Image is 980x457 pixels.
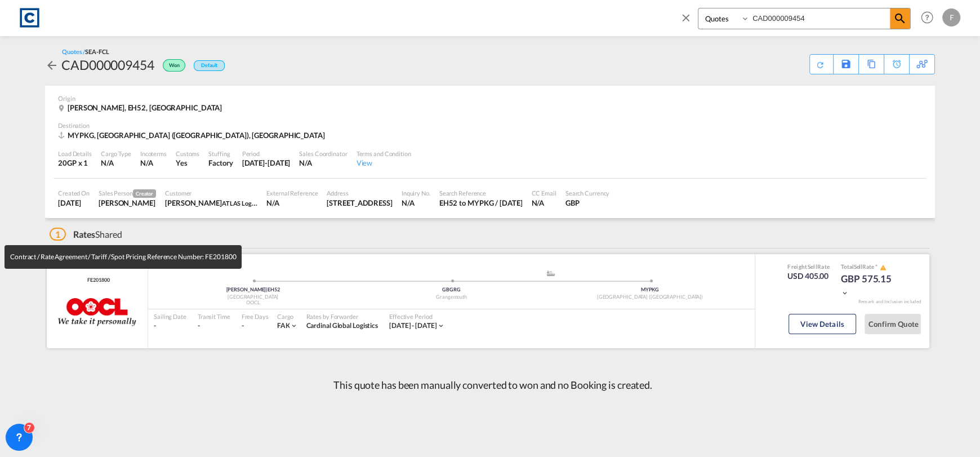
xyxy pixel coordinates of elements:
div: External Reference [266,189,318,197]
div: Search Reference [439,189,523,197]
div: CAD000009454 [61,56,154,74]
input: Enter Quotation Number [750,8,890,28]
div: 26 Aug 2025 [58,198,90,208]
div: EH52 to MYPKG / 26 Aug 2025 [439,198,523,208]
div: - [242,321,244,331]
div: - [154,321,186,331]
div: 31 Aug 2025 [242,158,291,168]
div: View [357,158,411,168]
span: FE201800 [84,277,109,284]
div: International House, Garretts Green Lane, Garretts Green, Birmingham, B33 0UE [327,198,392,208]
span: Sell [854,263,863,270]
div: Won [154,56,188,74]
div: N/A [266,198,318,208]
md-icon: icon-close [680,11,692,24]
div: MYPKG [551,286,749,294]
span: 1 [50,228,66,241]
div: Default [194,60,225,71]
div: Incoterms [140,149,167,158]
div: Rates by Forwarder [306,312,378,321]
div: N/A [140,158,153,168]
md-icon: icon-arrow-left [45,59,59,72]
div: Period [242,149,291,158]
iframe: Chat [8,398,48,440]
div: F [942,8,960,26]
div: Cardinal Global Logistics [306,321,378,331]
span: ATLAS Logistics [222,198,266,207]
div: Sailing Date [154,312,186,321]
span: [PERSON_NAME], EH52, [GEOGRAPHIC_DATA] [68,103,222,112]
div: Shared [50,228,122,241]
div: Customer [165,189,257,197]
span: Rates [73,229,96,239]
div: 20GP x 1 [58,158,92,168]
div: USD 405.00 [787,270,830,282]
div: N/A [101,158,131,168]
md-icon: icon-magnify [893,12,907,25]
div: N/A [402,198,430,208]
img: OOCL [58,298,137,326]
span: icon-close [680,8,698,35]
md-icon: assets/icons/custom/ship-fill.svg [544,270,558,276]
div: icon-arrow-left [45,56,61,74]
span: Creator [133,189,156,198]
div: Quotes /SEA-FCL [62,47,109,56]
div: [GEOGRAPHIC_DATA] ([GEOGRAPHIC_DATA]) [551,294,749,301]
div: Remark and Inclusion included [849,299,929,305]
div: N/A [299,158,347,168]
div: Stuffing [208,149,233,158]
div: Address [327,189,392,197]
div: GBP [565,198,610,208]
div: Freight Rate [787,263,830,270]
div: Quote PDF is not available at this time [816,55,827,69]
span: Cardinal Global Logistics [306,321,378,330]
div: Contract / Rate Agreement / Tariff / Spot Pricing Reference Number: FE201800 [84,277,109,284]
div: [GEOGRAPHIC_DATA] [154,294,352,301]
span: FAK [277,321,290,330]
div: Inquiry No. [402,189,430,197]
span: Subject to Remarks [874,263,879,270]
div: Factory Stuffing [208,158,233,168]
span: Sell [807,263,817,270]
div: Sales Person [99,189,156,198]
span: [DATE] - [DATE] [389,321,437,330]
md-icon: icon-chevron-down [841,289,849,297]
button: Confirm Quote [865,314,921,334]
div: GBP 575.15 [841,272,897,299]
span: Won [169,62,182,73]
div: Cargo [277,312,298,321]
span: Help [917,8,937,27]
div: Terms and Condition [357,149,411,158]
div: Origin [58,94,922,103]
div: MYPKG, Port Klang (Pelabuhan Klang), Asia Pacific [58,130,328,140]
div: Customs [176,149,199,158]
span: icon-magnify [890,8,910,29]
div: Newton, EH52, United Kingdom [58,103,225,113]
div: Total Rate [841,263,897,272]
md-icon: icon-chevron-down [289,322,297,330]
span: [PERSON_NAME] [226,286,268,292]
p: This quote has been manually converted to won and no Booking is created. [328,378,652,392]
span: | [266,286,268,292]
div: GBGRG [352,286,550,294]
div: Destination [58,121,922,130]
div: OOCL [154,299,352,307]
div: Search Currency [565,189,610,197]
md-icon: icon-refresh [815,60,825,70]
div: N/A [531,198,556,208]
div: 01 Aug 2025 - 31 Aug 2025 [389,321,437,331]
span: SEA-FCL [85,48,109,55]
div: Cargo Type [101,149,131,158]
div: Grangemouth [352,294,550,301]
span: EH52 [268,286,280,292]
div: Save As Template [834,55,858,74]
div: Sales Coordinator [299,149,347,158]
div: Load Details [58,149,92,158]
div: Anthony Lomax [99,198,156,208]
div: Bethany Stockwell [165,198,257,208]
button: icon-alert [879,263,887,272]
div: Created On [58,189,90,197]
div: Help [917,8,942,28]
md-icon: icon-chevron-down [436,322,444,330]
